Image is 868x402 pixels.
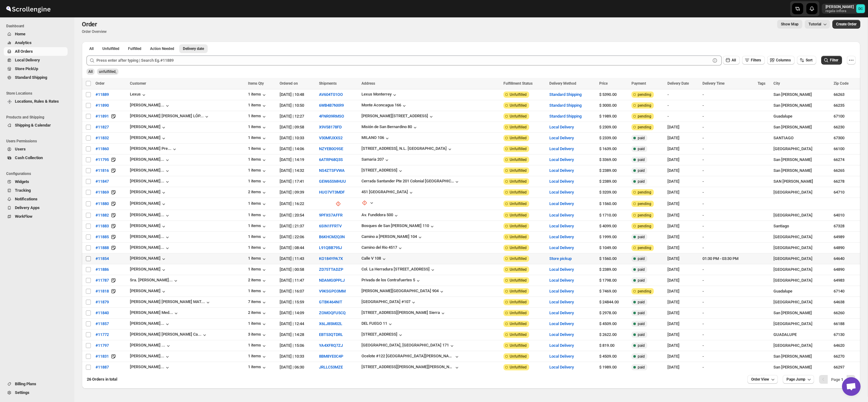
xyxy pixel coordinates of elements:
button: 1 items [248,201,267,207]
button: Standard Shipping [549,92,582,97]
button: [PERSON_NAME] Med... [130,310,179,316]
button: [PERSON_NAME]... [130,245,170,251]
span: Action Needed [150,46,174,51]
button: Bosques de San [PERSON_NAME] 110 [361,223,435,230]
button: 1 items [248,234,267,240]
button: 6WB4B7NXR9 [319,103,344,108]
button: Home [4,30,68,38]
button: 1 items [248,114,267,120]
button: 1 items [248,267,267,273]
div: [PERSON_NAME]... [130,321,164,326]
button: Tutorial [805,20,830,29]
button: #11857 [92,319,113,329]
button: V9KSGPO3MM [319,289,346,293]
button: 1 items [248,92,267,98]
span: WorkFlow [15,214,33,219]
button: Local Delivery [549,332,574,337]
button: V30MFJXXS2 [319,136,343,140]
button: Local Delivery [549,300,574,304]
div: 1 items [248,223,267,230]
button: Shipping & Calendar [4,121,68,130]
span: Notifications [15,197,38,201]
span: Store PickUp [15,66,38,71]
span: #11818 [95,288,109,294]
div: Misión de San Bernardino 80 [361,124,412,129]
button: 1 items [248,256,267,262]
button: X6LJ85M02L [319,321,342,326]
span: #11832 [95,135,109,141]
div: Bosques de San [PERSON_NAME] 110 [361,223,429,228]
button: GEW65SMHUU [319,179,346,184]
button: [PERSON_NAME]... [130,321,170,327]
div: [PERSON_NAME]... [130,157,164,162]
button: [PERSON_NAME] [PERSON_NAME] LÓP... [130,114,210,120]
div: [PERSON_NAME] ... [130,343,165,347]
span: Columns [776,58,791,62]
button: [STREET_ADDRESS][PERSON_NAME] Sierra [361,310,446,316]
button: [PERSON_NAME] [130,288,167,295]
span: #11787 [95,277,109,284]
div: [STREET_ADDRESS][PERSON_NAME] Sierra [361,310,440,315]
button: #11832 [92,133,113,143]
button: [PERSON_NAME]... [130,103,170,109]
div: [PERSON_NAME] Med... [130,310,173,315]
span: Fulfilled [128,46,141,51]
button: [PERSON_NAME]... [130,234,170,240]
span: #11827 [95,124,109,130]
button: Misión de San Bernardino 80 [361,124,418,131]
span: Widgets [15,179,29,184]
button: #11772 [92,330,113,340]
div: [PERSON_NAME]... [130,234,164,239]
button: X9V58178FD [319,125,342,129]
div: 1 items [248,135,267,141]
span: All Orders [15,49,33,54]
span: #11886 [95,266,109,273]
button: MILANO 106 [361,135,390,141]
button: Local Delivery [549,146,574,151]
div: 2 items [248,278,267,284]
div: 1 items [248,343,267,349]
span: DAVID CORONADO [856,4,865,13]
button: DEL FUEGO 11 [361,321,393,327]
button: #11890 [92,100,113,110]
button: [PERSON_NAME] [PERSON_NAME] Ca... [130,332,208,338]
button: [PERSON_NAME] [130,135,167,141]
div: 7 items [248,299,267,306]
button: Local Delivery [549,125,574,129]
button: Camino del Rio 4517 [361,245,403,251]
div: 3 items [248,332,267,338]
button: 1 items [248,103,267,109]
button: Local Delivery [549,310,574,315]
button: Columns [767,56,795,65]
button: [PERSON_NAME] [130,124,167,131]
button: #11869 [92,187,113,197]
div: [PERSON_NAME] Pre... [130,146,171,151]
span: #11854 [95,256,109,262]
button: [PERSON_NAME] [130,223,167,230]
div: 1 items [248,212,267,219]
button: Cerrada Santander Pte 201 Colonial [GEOGRAPHIC_DATA][PERSON_NAME] [361,179,460,185]
button: 1 items [248,146,267,152]
button: 1 items [248,245,267,251]
button: Analytics [4,38,68,47]
button: 1 items [248,168,267,174]
button: Deliverydate [179,44,208,53]
button: 1 items [248,179,267,185]
button: Local Delivery [549,289,574,293]
button: #11827 [92,122,113,132]
button: [GEOGRAPHIC_DATA] #107 [361,299,417,306]
button: 6ATRP68Q3S [319,157,343,162]
button: Local Delivery [549,168,574,173]
button: GTBK464NIT [319,300,342,304]
button: Widgets [4,177,68,186]
button: Monte Aconcagua 166 [361,103,407,109]
span: Tutorial [808,22,821,26]
button: #11880 [92,199,113,209]
div: Lexus [130,92,147,98]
